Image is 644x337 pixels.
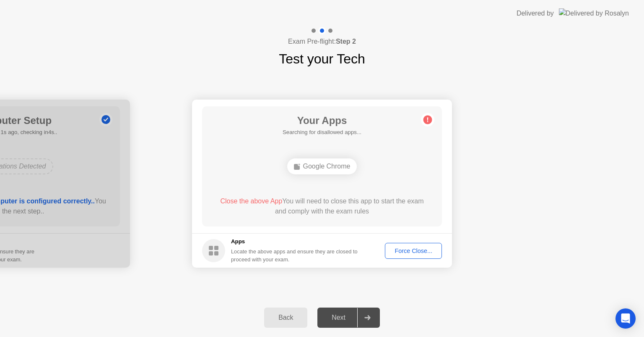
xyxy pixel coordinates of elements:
button: Force Close... [385,243,442,259]
div: Delivered by [517,8,554,18]
div: Back [267,314,305,321]
div: Locate the above apps and ensure they are closed to proceed with your exam. [231,247,358,263]
button: Back [264,308,307,328]
h5: Apps [231,237,358,246]
div: Open Intercom Messenger [615,308,636,329]
h1: Your Apps [283,113,361,128]
button: Next [317,308,380,328]
b: Step 2 [336,38,356,45]
div: You will need to close this app to start the exam and comply with the exam rules [214,196,430,216]
div: Next [320,314,357,321]
div: Google Chrome [287,158,357,174]
h1: Test your Tech [279,49,365,69]
div: Force Close... [388,247,439,254]
h5: Searching for disallowed apps... [283,128,361,137]
h4: Exam Pre-flight: [288,37,356,47]
img: Delivered by Rosalyn [559,8,629,18]
span: Close the above App [220,197,282,205]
